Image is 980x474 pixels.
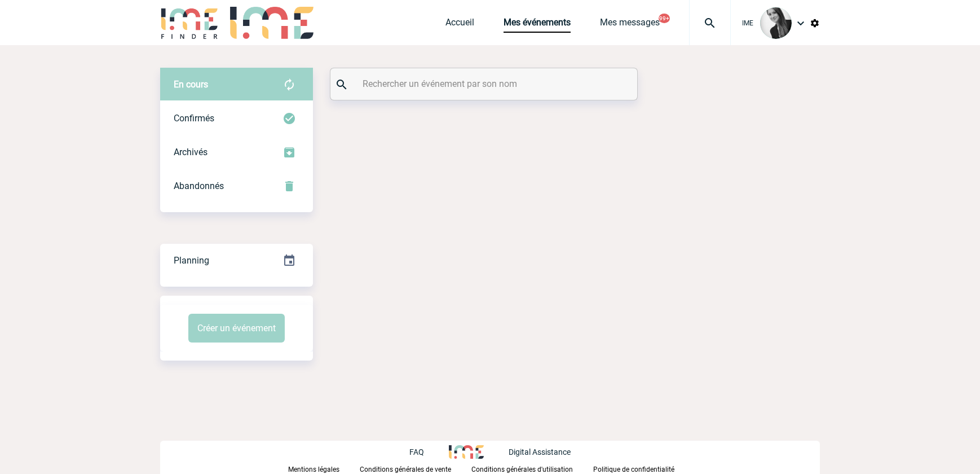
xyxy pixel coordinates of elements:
div: Retrouvez ici tous vos événements annulés [160,169,313,203]
div: Retrouvez ici tous les événements que vous avez décidé d'archiver [160,135,313,169]
p: Politique de confidentialité [593,466,674,473]
button: Créer un événement [188,314,285,343]
a: Mes messages [600,17,660,33]
a: Mentions légales [288,463,360,474]
p: Digital Assistance [509,447,571,457]
img: http://www.idealmeetingsevents.fr/ [449,445,484,459]
a: Mes événements [504,17,571,33]
p: FAQ [409,447,424,457]
span: Abandonnés [174,181,224,191]
span: En cours [174,79,208,90]
input: Rechercher un événement par son nom [360,76,611,92]
p: Mentions légales [288,466,339,473]
a: Accueil [445,17,474,33]
img: IME-Finder [160,7,219,39]
a: Conditions générales d'utilisation [471,463,593,474]
a: Planning [160,243,313,276]
a: Politique de confidentialité [593,463,692,474]
div: Retrouvez ici tous vos événements organisés par date et état d'avancement [160,244,313,278]
a: Conditions générales de vente [360,463,471,474]
span: Planning [174,255,209,266]
div: Retrouvez ici tous vos évènements avant confirmation [160,68,313,102]
p: Conditions générales de vente [360,466,451,473]
button: 99+ [659,14,670,23]
span: Archivés [174,147,208,157]
span: IME [742,19,753,27]
a: FAQ [409,446,449,457]
img: 101050-0.jpg [760,7,792,39]
p: Conditions générales d'utilisation [471,466,573,473]
span: Confirmés [174,113,214,124]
